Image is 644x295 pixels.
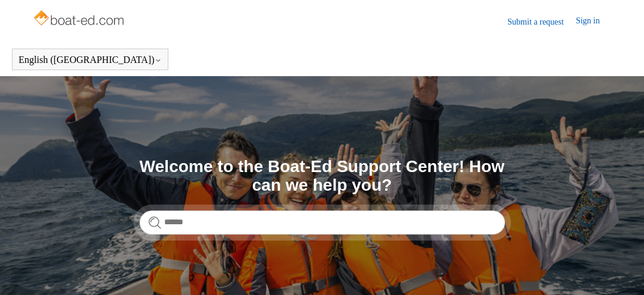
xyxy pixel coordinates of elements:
[507,16,576,28] a: Submit a request
[576,14,612,29] a: Sign in
[140,158,505,195] h1: Welcome to the Boat-Ed Support Center! How can we help you?
[32,7,128,31] img: Boat-Ed Help Center home page
[140,210,505,234] input: Search
[613,264,644,295] div: Live chat
[19,55,162,65] button: English ([GEOGRAPHIC_DATA])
